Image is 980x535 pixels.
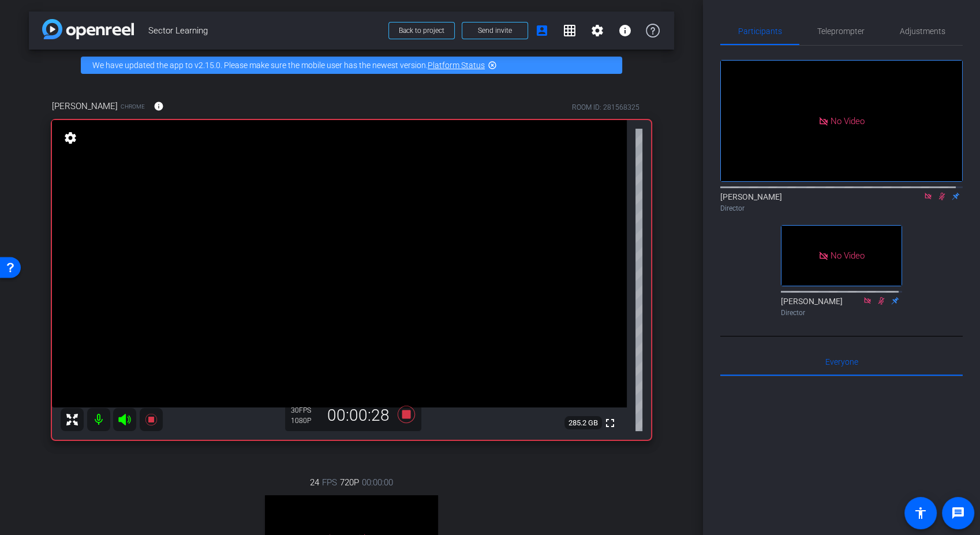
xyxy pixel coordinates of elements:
span: 00:00:00 [362,476,393,489]
div: We have updated the app to v2.15.0. Please make sure the mobile user has the newest version. [81,57,622,74]
button: Send invite [462,22,528,39]
span: [PERSON_NAME] [52,100,118,113]
span: Adjustments [900,27,945,35]
span: 720P [340,476,359,489]
span: Send invite [478,26,512,35]
div: [PERSON_NAME] [720,191,963,214]
button: Back to project [388,22,455,39]
span: FPS [299,406,311,414]
div: [PERSON_NAME] [781,295,902,318]
span: 285.2 GB [564,416,602,430]
span: Teleprompter [817,27,865,35]
span: Back to project [399,27,444,35]
span: No Video [831,250,865,261]
mat-icon: info [154,101,164,111]
mat-icon: accessibility [914,506,927,520]
span: Participants [738,27,782,35]
mat-icon: highlight_off [488,61,497,70]
div: 00:00:28 [320,406,397,425]
div: Director [720,203,963,214]
div: Director [781,308,902,318]
mat-icon: fullscreen [603,416,617,430]
mat-icon: settings [62,131,78,145]
img: app-logo [42,19,134,39]
mat-icon: grid_on [563,24,577,38]
div: ROOM ID: 281568325 [572,102,639,113]
mat-icon: account_box [535,24,549,38]
span: FPS [322,476,337,489]
a: Platform Status [428,61,485,70]
span: Sector Learning [148,19,381,42]
div: 30 [291,406,320,415]
mat-icon: settings [590,24,604,38]
span: 24 [310,476,319,489]
span: Everyone [825,358,858,366]
span: Chrome [121,102,145,111]
mat-icon: info [618,24,632,38]
mat-icon: message [951,506,965,520]
div: 1080P [291,416,320,425]
span: No Video [831,115,865,126]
